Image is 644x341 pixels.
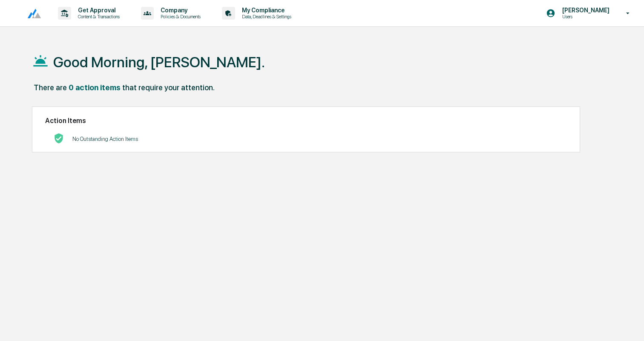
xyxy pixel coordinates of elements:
p: Users [555,14,614,20]
p: [PERSON_NAME] [555,7,614,14]
div: that require your attention. [122,83,215,92]
h1: Good Morning, [PERSON_NAME]. [53,54,265,71]
div: 0 action items [69,83,121,92]
p: Company [154,7,205,14]
img: logo [20,8,41,19]
p: No Outstanding Action Items [72,136,138,142]
img: No Actions logo [54,133,64,143]
p: My Compliance [235,7,296,14]
p: Get Approval [71,7,124,14]
p: Policies & Documents [154,14,205,20]
p: Content & Transactions [71,14,124,20]
p: Data, Deadlines & Settings [235,14,296,20]
div: There are [34,83,67,92]
h2: Action Items [45,117,567,125]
